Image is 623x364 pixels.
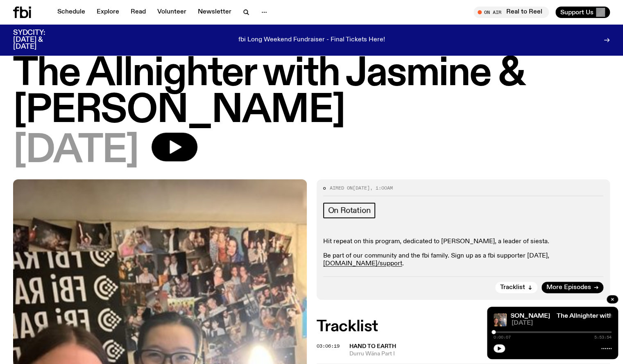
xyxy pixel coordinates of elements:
[353,185,370,191] span: [DATE]
[546,285,591,291] span: More Episodes
[193,7,236,18] a: Newsletter
[541,282,603,293] a: More Episodes
[317,344,340,348] button: 03:06:19
[126,7,151,18] a: Read
[317,319,610,334] h2: Tracklist
[407,313,550,319] a: The Allnighter with Jasmine & [PERSON_NAME]
[152,7,191,18] a: Volunteer
[512,320,612,326] span: [DATE]
[594,335,612,339] span: 5:53:54
[52,7,90,18] a: Schedule
[323,203,376,218] a: On Rotation
[238,36,385,44] p: fbi Long Weekend Fundraiser - Final Tickets Here!
[495,282,537,293] button: Tracklist
[349,344,396,349] span: Hand to Earth
[494,335,511,339] span: 0:00:07
[13,56,610,129] h1: The Allnighter with Jasmine & [PERSON_NAME]
[330,185,353,191] span: Aired on
[13,29,66,50] h3: SYDCITY: [DATE] & [DATE]
[560,9,594,16] span: Support Us
[323,238,604,246] p: Hit repeat on this program, dedicated to [PERSON_NAME], a leader of siesta.
[323,252,604,268] p: Be part of our community and the fbi family. Sign up as a fbi supporter [DATE], .
[473,7,549,18] button: On AirReal to Reel
[92,7,124,18] a: Explore
[349,350,539,358] span: Durru Wäna Part I
[13,133,138,170] span: [DATE]
[323,260,402,267] a: [DOMAIN_NAME]/support
[328,206,371,215] span: On Rotation
[500,285,525,291] span: Tracklist
[555,7,610,18] button: Support Us
[317,343,340,349] span: 03:06:19
[370,185,393,191] span: , 1:00am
